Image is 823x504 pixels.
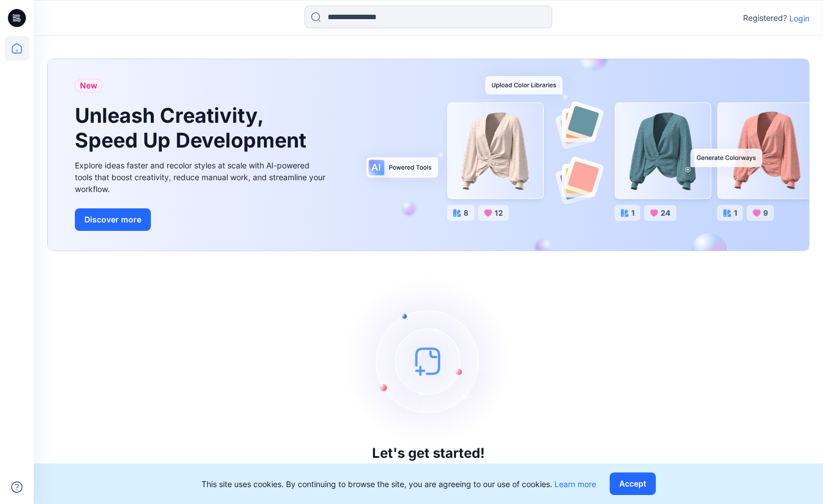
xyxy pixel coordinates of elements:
div: Explore ideas faster and recolor styles at scale with AI-powered tools that boost creativity, red... [75,159,328,195]
a: Discover more [75,208,328,231]
a: Learn more [554,479,596,489]
p: This site uses cookies. By continuing to browse the site, you are agreeing to our use of cookies. [202,478,596,490]
button: Accept [610,472,656,495]
h1: Unleash Creativity, Speed Up Development [75,104,311,152]
img: empty-state-image.svg [344,276,513,445]
p: Login [789,12,809,24]
p: Registered? [743,11,787,25]
h3: Let's get started! [372,445,485,461]
button: Discover more [75,208,151,231]
span: New [80,79,97,92]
